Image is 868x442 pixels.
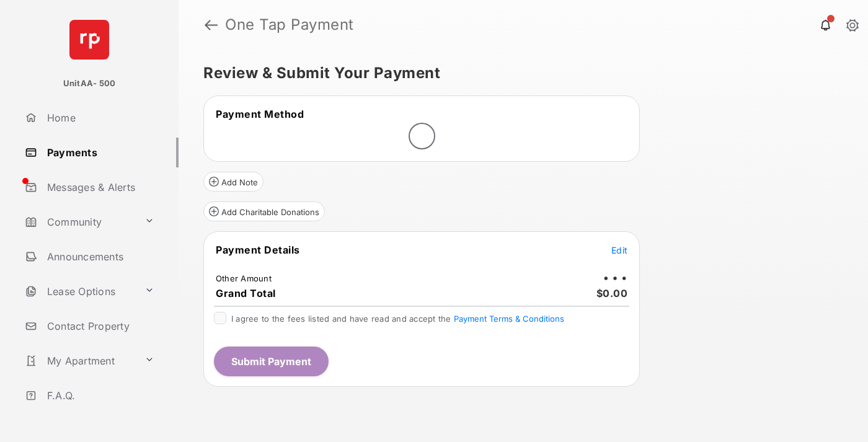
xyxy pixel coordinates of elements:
[215,273,272,284] td: Other Amount
[216,244,300,256] span: Payment Details
[203,201,325,221] button: Add Charitable Donations
[611,244,627,256] button: Edit
[231,314,564,324] span: I agree to the fees listed and have read and accept the
[20,311,179,341] a: Contact Property
[20,207,139,237] a: Community
[20,138,179,167] a: Payments
[596,287,628,299] span: $0.00
[216,287,276,299] span: Grand Total
[225,17,354,32] strong: One Tap Payment
[214,347,329,376] button: Submit Payment
[203,172,263,192] button: Add Note
[20,172,179,202] a: Messages & Alerts
[20,103,179,133] a: Home
[20,242,179,272] a: Announcements
[20,381,179,410] a: F.A.Q.
[454,314,564,324] button: I agree to the fees listed and have read and accept the
[20,346,139,376] a: My Apartment
[63,77,116,90] p: UnitAA- 500
[611,245,627,255] span: Edit
[216,108,304,120] span: Payment Method
[203,66,833,81] h5: Review & Submit Your Payment
[20,276,139,306] a: Lease Options
[69,20,109,60] img: svg+xml;base64,PHN2ZyB4bWxucz0iaHR0cDovL3d3dy53My5vcmcvMjAwMC9zdmciIHdpZHRoPSI2NCIgaGVpZ2h0PSI2NC...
